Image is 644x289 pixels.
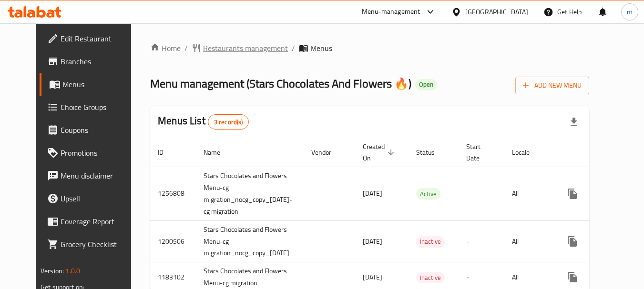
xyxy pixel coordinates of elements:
div: Total records count [208,114,249,130]
a: Home [150,42,181,54]
span: Open [415,80,437,89]
span: Branches [61,56,136,67]
span: Coverage Report [61,216,136,227]
td: Stars Chocolates and Flowers Menu-cg migration_nocg_copy_[DATE]-cg migration [196,167,304,220]
td: All [504,167,553,220]
span: Start Date [466,141,493,164]
span: Restaurants management [203,42,288,54]
span: Created On [363,141,397,164]
nav: breadcrumb [150,42,589,54]
span: Menus [310,42,332,54]
div: Open [415,79,437,90]
td: Stars Chocolates and Flowers Menu-cg migration_nocg_copy_[DATE] [196,220,304,262]
a: Coupons [40,119,143,141]
a: Menus [40,73,143,96]
span: 3 record(s) [208,118,249,127]
span: Vendor [311,147,344,158]
span: [DATE] [363,271,382,283]
a: Promotions [40,141,143,164]
span: Menu management ( Stars Chocolates And Flowers 🔥 ) [150,73,411,94]
td: 1256808 [150,167,196,220]
div: Inactive [416,272,445,283]
span: Coupons [61,124,136,136]
h2: Menus List [158,114,249,130]
span: Edit Restaurant [61,33,136,44]
td: All [504,220,553,262]
span: Add New Menu [523,80,582,91]
span: [DATE] [363,187,382,199]
span: Active [416,189,440,199]
a: Restaurants management [192,42,288,54]
td: 1200506 [150,220,196,262]
span: Name [204,147,233,158]
a: Branches [40,50,143,73]
span: [DATE] [363,235,382,248]
span: Version: [41,265,64,277]
li: / [184,42,188,54]
div: Menu-management [362,6,420,18]
button: more [561,182,584,205]
button: Change Status [584,266,607,289]
a: Coverage Report [40,210,143,233]
a: Choice Groups [40,96,143,119]
span: Menus [62,79,136,90]
button: more [561,230,584,253]
span: Promotions [61,147,136,159]
span: Inactive [416,236,445,247]
button: more [561,266,584,289]
button: Change Status [584,230,607,253]
span: Locale [512,147,542,158]
a: Edit Restaurant [40,27,143,50]
span: m [627,7,633,17]
span: 1.0.0 [65,265,80,277]
span: Inactive [416,272,445,283]
button: Add New Menu [515,77,589,94]
span: Status [416,147,447,158]
a: Grocery Checklist [40,233,143,256]
div: [GEOGRAPHIC_DATA] [465,7,528,17]
span: Choice Groups [61,101,136,113]
span: Grocery Checklist [61,239,136,250]
a: Upsell [40,187,143,210]
td: - [459,167,504,220]
span: Menu disclaimer [61,170,136,181]
a: Menu disclaimer [40,164,143,187]
div: Inactive [416,236,445,248]
button: Change Status [584,182,607,205]
span: Upsell [61,193,136,204]
td: - [459,220,504,262]
li: / [292,42,295,54]
div: Export file [562,110,585,133]
span: ID [158,147,176,158]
